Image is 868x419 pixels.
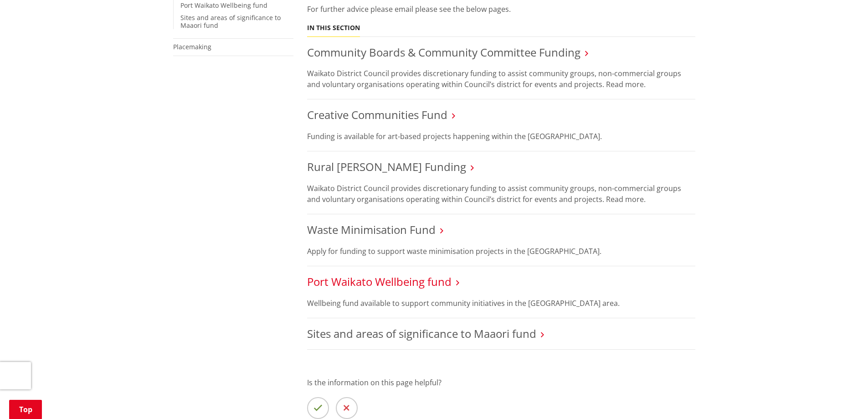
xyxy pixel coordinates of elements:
a: Top [9,400,42,419]
a: Sites and areas of significance to Maaori fund [307,326,536,341]
p: Wellbeing fund available to support community initiatives in the [GEOGRAPHIC_DATA] area. [307,298,695,309]
a: Placemaking [173,42,211,51]
p: Waikato District Council provides discretionary funding to assist community groups, non-commercia... [307,183,695,205]
a: Port Waikato Wellbeing fund [307,274,452,289]
p: Apply for funding to support waste minimisation projects in the [GEOGRAPHIC_DATA]. [307,246,695,257]
a: Port Waikato Wellbeing fund [180,1,267,10]
a: Sites and areas of significance to Maaori fund [180,13,281,30]
p: Funding is available for art-based projects happening within the [GEOGRAPHIC_DATA]. [307,131,695,142]
a: Rural [PERSON_NAME] Funding [307,159,466,174]
p: For further advice please email please see the below pages. [307,4,695,15]
iframe: Messenger Launcher [826,381,859,414]
a: Waste Minimisation Fund [307,222,436,237]
h5: In this section [307,24,360,32]
a: Community Boards & Community Committee Funding [307,45,580,60]
p: Is the information on this page helpful? [307,377,695,388]
a: Creative Communities Fund [307,107,447,122]
p: Waikato District Council provides discretionary funding to assist community groups, non-commercia... [307,68,695,90]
